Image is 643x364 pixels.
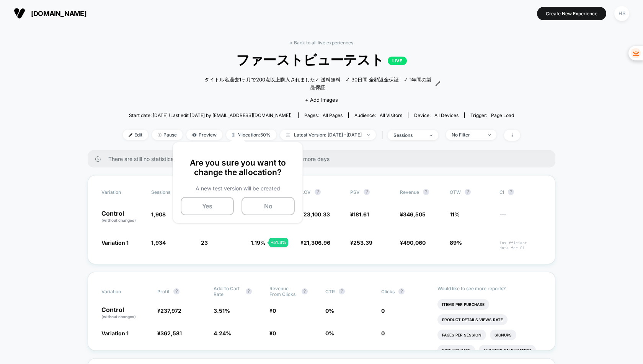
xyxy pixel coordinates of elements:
span: Variation [101,189,144,195]
p: Are you sure you want to change the allocation? [181,158,295,177]
div: Audience: [354,112,402,118]
span: ¥ [269,330,276,336]
span: 0 % [325,307,334,314]
span: ¥ [350,211,369,218]
div: sessions [393,132,424,138]
span: ¥ [157,330,182,336]
span: Variation 1 [101,330,129,336]
span: CI [499,189,542,195]
span: [DOMAIN_NAME] [31,10,86,18]
button: ? [364,189,370,195]
button: Yes [181,197,234,215]
span: ¥ [157,307,181,314]
li: Signups Rate [437,345,475,356]
span: + Add Images [305,97,338,103]
span: Start date: [DATE] (Last edit [DATE] by [EMAIL_ADDRESS][DOMAIN_NAME]) [129,112,292,118]
span: Variation 1 [101,239,129,246]
span: Add To Cart Rate [214,286,242,297]
img: end [367,134,370,136]
a: < Back to all live experiences [290,40,353,45]
img: end [430,135,432,136]
span: Revenue [400,189,419,195]
span: 0 [381,330,385,336]
span: ファーストビューテスト [143,51,500,69]
button: HS [612,6,632,21]
p: Would like to see more reports? [437,286,542,291]
button: ? [173,288,180,294]
span: There are still no statistically significant results. We recommend waiting a few more days [108,156,540,162]
span: Device: [408,112,464,118]
p: LIVE [388,57,407,65]
button: ? [246,288,252,294]
img: edit [129,133,132,137]
button: ? [339,288,345,294]
span: Profit [157,289,170,294]
span: Variation [101,286,144,297]
li: Signups [490,330,516,340]
img: Visually logo [14,8,25,19]
span: Allocation: 50% [226,130,276,140]
span: all devices [434,112,459,118]
p: A new test version will be created [181,185,295,192]
span: 237,972 [160,307,181,314]
span: Insufficient data for CI [499,240,542,250]
span: All Visitors [380,112,402,118]
span: ¥ [400,211,426,218]
span: 0 % [325,330,334,336]
span: ¥ [269,307,276,314]
div: + 51.3 % [269,238,288,247]
button: ? [508,189,514,195]
span: 0 [273,307,276,314]
li: Avg Session Duration [479,345,536,356]
span: 89% [450,239,462,246]
span: 0 [273,330,276,336]
button: ? [398,288,405,294]
div: No Filter [452,132,482,138]
span: PSV [350,189,360,195]
span: タイトル名過去1ヶ月で200点以上購入されました✓ 送料無料 ✓ 30日間 全額返金保証 ✓ 1年間の製品保証 [202,76,434,91]
span: 1,908 [151,211,166,218]
span: Preview [186,130,222,140]
button: ? [315,189,321,195]
span: (without changes) [101,314,136,319]
p: Control [101,307,150,320]
span: (without changes) [101,218,136,223]
span: Pause [152,130,183,140]
img: end [488,134,491,136]
span: Sessions [151,189,170,195]
div: Trigger: [470,112,514,118]
button: ? [465,189,471,195]
span: CTR [325,289,335,294]
span: 21,306.96 [304,239,330,246]
span: 11% [450,211,460,218]
span: Clicks [381,289,395,294]
span: 1,934 [151,239,166,246]
span: 1.19 % [251,239,266,246]
span: all pages [323,112,343,118]
button: [DOMAIN_NAME] [11,7,89,19]
div: Pages: [304,112,343,118]
span: ¥ [400,239,426,246]
span: 490,060 [403,239,426,246]
span: 3.51 % [214,307,230,314]
span: Latest Version: [DATE] - [DATE] [280,130,376,140]
button: ? [302,288,308,294]
span: ¥ [300,239,330,246]
span: 346,505 [403,211,426,218]
li: Pages Per Session [437,330,486,340]
span: 0 [381,307,385,314]
span: ¥ [300,211,330,218]
img: end [158,133,162,137]
span: OTW [450,189,492,195]
span: Page Load [491,112,514,118]
span: 23 [201,239,208,246]
li: Items Per Purchase [437,299,489,310]
span: 4.24 % [214,330,231,336]
span: 362,581 [160,330,182,336]
span: ¥ [350,239,372,246]
span: Edit [123,130,148,140]
li: Product Details Views Rate [437,314,508,325]
span: 181.61 [353,211,369,218]
button: No [242,197,295,215]
span: 253.39 [353,239,372,246]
